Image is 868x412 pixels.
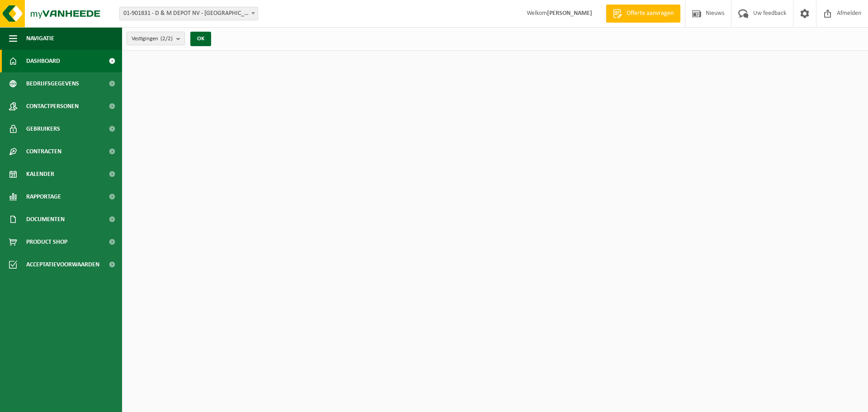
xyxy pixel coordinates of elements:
[127,32,185,45] button: Vestigingen(2/2)
[190,32,211,46] button: OK
[26,208,65,231] span: Documenten
[26,72,79,95] span: Bedrijfsgegevens
[26,50,60,72] span: Dashboard
[120,7,258,20] span: 01-901831 - D & M DEPOT NV - AARTSELAAR
[26,140,61,163] span: Contracten
[26,27,54,50] span: Navigatie
[26,163,54,185] span: Kalender
[160,36,173,42] count: (2/2)
[119,7,258,20] span: 01-901831 - D & M DEPOT NV - AARTSELAAR
[26,185,61,208] span: Rapportage
[26,95,79,118] span: Contactpersonen
[26,253,99,276] span: Acceptatievoorwaarden
[606,5,680,23] a: Offerte aanvragen
[624,9,676,18] span: Offerte aanvragen
[547,10,592,17] strong: [PERSON_NAME]
[26,231,67,253] span: Product Shop
[26,118,60,140] span: Gebruikers
[132,32,173,46] span: Vestigingen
